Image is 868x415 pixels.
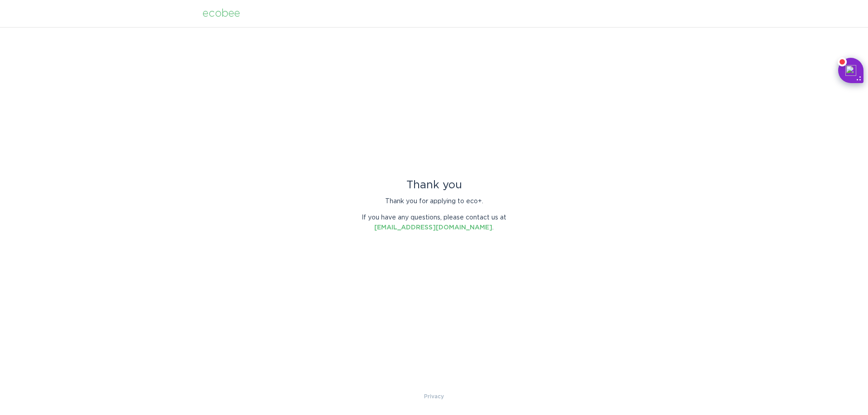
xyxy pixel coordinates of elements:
div: Thank you [355,180,513,190]
a: Privacy Policy & Terms of Use [424,392,444,401]
p: Thank you for applying to eco+. [355,196,513,206]
a: [EMAIL_ADDRESS][DOMAIN_NAME] [374,224,492,231]
p: If you have any questions, please contact us at . [355,213,513,233]
div: ecobee [203,9,240,19]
